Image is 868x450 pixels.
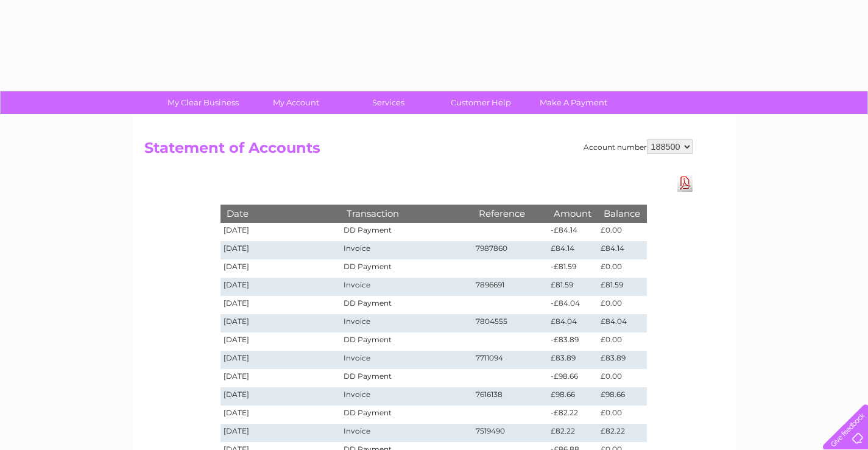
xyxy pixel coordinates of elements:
[523,91,624,114] a: Make A Payment
[153,91,253,114] a: My Clear Business
[598,424,646,442] td: £82.22
[473,314,548,332] td: 7804555
[221,406,341,424] td: [DATE]
[598,223,646,241] td: £0.00
[340,387,472,406] td: Invoice
[548,241,598,259] td: £84.14
[548,406,598,424] td: -£82.22
[431,91,531,114] a: Customer Help
[598,259,646,278] td: £0.00
[340,314,472,332] td: Invoice
[221,314,341,332] td: [DATE]
[221,351,341,369] td: [DATE]
[340,369,472,387] td: DD Payment
[340,259,472,278] td: DD Payment
[548,205,598,222] th: Amount
[221,205,341,222] th: Date
[144,139,693,163] h2: Statement of Accounts
[548,369,598,387] td: -£98.66
[340,223,472,241] td: DD Payment
[598,387,646,406] td: £98.66
[473,278,548,296] td: 7896691
[221,241,341,259] td: [DATE]
[548,223,598,241] td: -£84.14
[340,241,472,259] td: Invoice
[340,424,472,442] td: Invoice
[598,296,646,314] td: £0.00
[548,314,598,332] td: £84.04
[221,332,341,351] td: [DATE]
[340,406,472,424] td: DD Payment
[598,314,646,332] td: £84.04
[548,424,598,442] td: £82.22
[338,91,439,114] a: Services
[340,332,472,351] td: DD Payment
[548,296,598,314] td: -£84.04
[598,351,646,369] td: £83.89
[598,332,646,351] td: £0.00
[548,278,598,296] td: £81.59
[245,91,346,114] a: My Account
[221,369,341,387] td: [DATE]
[473,387,548,406] td: 7616138
[598,278,646,296] td: £81.59
[473,424,548,442] td: 7519490
[221,223,341,241] td: [DATE]
[548,387,598,406] td: £98.66
[221,259,341,278] td: [DATE]
[548,351,598,369] td: £83.89
[584,139,693,154] div: Account number
[473,205,548,222] th: Reference
[221,278,341,296] td: [DATE]
[598,406,646,424] td: £0.00
[340,296,472,314] td: DD Payment
[598,241,646,259] td: £84.14
[473,351,548,369] td: 7711094
[340,278,472,296] td: Invoice
[598,205,646,222] th: Balance
[677,174,693,192] a: Download Pdf
[221,296,341,314] td: [DATE]
[221,387,341,406] td: [DATE]
[340,205,472,222] th: Transaction
[548,259,598,278] td: -£81.59
[340,351,472,369] td: Invoice
[548,332,598,351] td: -£83.89
[473,241,548,259] td: 7987860
[598,369,646,387] td: £0.00
[221,424,341,442] td: [DATE]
